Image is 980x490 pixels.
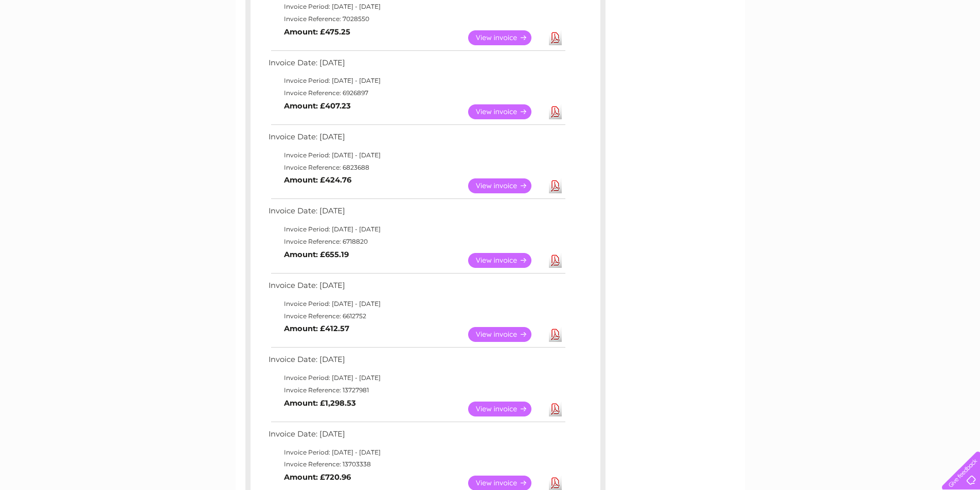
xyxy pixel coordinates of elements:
td: Invoice Reference: 13727981 [266,384,567,396]
td: Invoice Reference: 6823688 [266,161,567,174]
a: Telecoms [853,44,884,51]
a: Water [799,44,818,51]
a: View [468,178,544,193]
a: Download [549,30,562,45]
td: Invoice Period: [DATE] - [DATE] [266,149,567,161]
a: Blog [890,44,905,51]
td: Invoice Reference: 6926897 [266,87,567,99]
img: logo.png [34,27,87,58]
td: Invoice Reference: 7028550 [266,13,567,25]
td: Invoice Period: [DATE] - [DATE] [266,298,567,310]
td: Invoice Period: [DATE] - [DATE] [266,1,567,13]
div: Clear Business is a trading name of Verastar Limited (registered in [GEOGRAPHIC_DATA] No. 3667643... [247,6,734,50]
td: Invoice Period: [DATE] - [DATE] [266,446,567,459]
b: Amount: £1,298.53 [284,398,356,408]
td: Invoice Date: [DATE] [266,204,567,223]
b: Amount: £407.23 [284,101,351,111]
a: Download [549,178,562,193]
b: Amount: £655.19 [284,250,349,259]
td: Invoice Reference: 6612752 [266,310,567,322]
a: View [468,253,544,268]
td: Invoice Period: [DATE] - [DATE] [266,372,567,384]
a: Energy [825,44,847,51]
a: Contact [912,44,937,51]
a: Download [549,253,562,268]
td: Invoice Period: [DATE] - [DATE] [266,75,567,87]
a: View [468,327,544,342]
td: Invoice Date: [DATE] [266,56,567,75]
td: Invoice Reference: 6718820 [266,235,567,248]
td: Invoice Date: [DATE] [266,353,567,372]
td: Invoice Date: [DATE] [266,130,567,149]
a: View [468,104,544,119]
b: Amount: £720.96 [284,473,351,482]
a: View [468,402,544,416]
a: View [468,30,544,45]
a: Log out [946,44,970,51]
td: Invoice Period: [DATE] - [DATE] [266,223,567,235]
td: Invoice Date: [DATE] [266,279,567,298]
td: Invoice Date: [DATE] [266,427,567,446]
td: Invoice Reference: 13703338 [266,458,567,470]
a: Download [549,402,562,416]
a: Download [549,104,562,119]
a: Download [549,327,562,342]
a: 0333 014 3131 [786,5,857,18]
b: Amount: £424.76 [284,175,351,185]
b: Amount: £475.25 [284,27,350,37]
b: Amount: £412.57 [284,324,349,333]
